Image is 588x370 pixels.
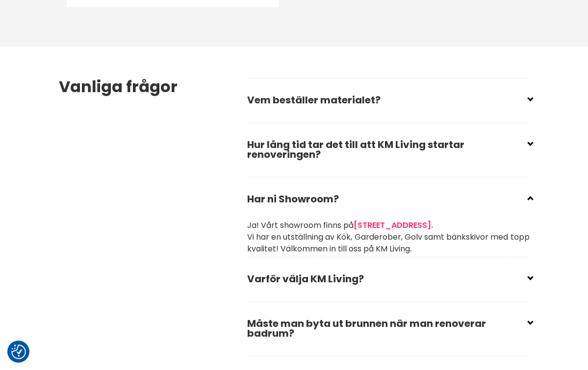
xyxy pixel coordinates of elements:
[247,87,530,121] h2: Vem beställer materialet?
[354,220,433,231] a: [STREET_ADDRESS].
[247,186,530,220] h2: Har ni Showroom?
[247,220,530,231] p: Ja! Vårt showroom finns på
[247,266,530,299] h2: Varför välja KM Living?
[247,132,530,175] h2: Hur lång tid tar det till att KM Living startar renoveringen?
[247,311,530,354] h2: Måste man byta ut brunnen när man renoverar badrum?
[11,345,26,359] img: Revisit consent button
[247,231,530,255] p: Vi har en utställning av Kök, Garderober, Golv samt bänkskivor med topp kvalitet! Välkommen in ti...
[11,345,26,359] button: Samtyckesinställningar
